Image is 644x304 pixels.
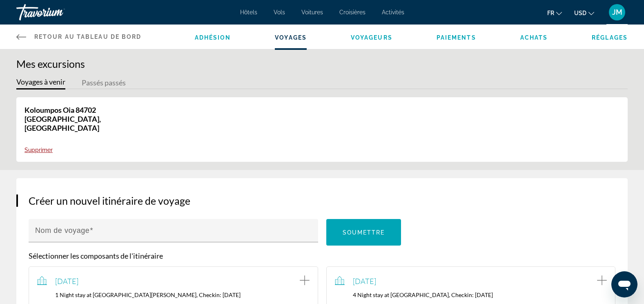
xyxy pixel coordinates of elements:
a: Koloumpos Oia 84702 [GEOGRAPHIC_DATA], [GEOGRAPHIC_DATA] [25,105,101,132]
span: fr [547,10,554,16]
a: Retour au tableau de bord [16,25,142,49]
button: Add item to trip [300,275,310,287]
iframe: Bouton de lancement de la fenêtre de messagerie [611,271,637,297]
span: [DATE] [353,277,376,286]
a: Vols [274,9,285,16]
button: Add item to trip [597,275,607,287]
span: USD [574,10,586,16]
button: User Menu [606,4,628,21]
a: Adhésion [195,34,231,41]
button: Soumettre [326,219,401,246]
span: [DATE] [55,277,78,286]
button: Change currency [574,7,594,19]
button: Passés passés [82,77,126,89]
h1: Mes excursions [16,58,628,70]
p: 1 Night stay at [GEOGRAPHIC_DATA][PERSON_NAME], Checkin: [DATE] [37,291,310,298]
a: Voyageurs [351,34,392,41]
a: Hôtels [240,9,257,16]
span: JM [612,8,622,16]
a: Achats [520,34,548,41]
a: Paiements [437,34,476,41]
p: Sélectionner les composants de l'itinéraire [29,251,615,260]
span: Supprimer [25,147,53,153]
h3: Créer un nouvel itinéraire de voyage [29,194,615,207]
a: Réglages [592,34,628,41]
button: Supprimer [25,146,53,154]
a: Voyages [275,34,307,41]
span: Soumettre [343,229,385,236]
button: Voyages à venir [16,77,65,89]
a: Croisières [339,9,365,16]
span: Retour au tableau de bord [34,34,142,40]
mat-label: Nom de voyage [35,226,89,235]
a: Travorium [16,2,98,23]
a: Activités [382,9,404,16]
button: Change language [547,7,562,19]
p: 4 Night stay at [GEOGRAPHIC_DATA], Checkin: [DATE] [335,291,607,298]
a: Voitures [301,9,323,16]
